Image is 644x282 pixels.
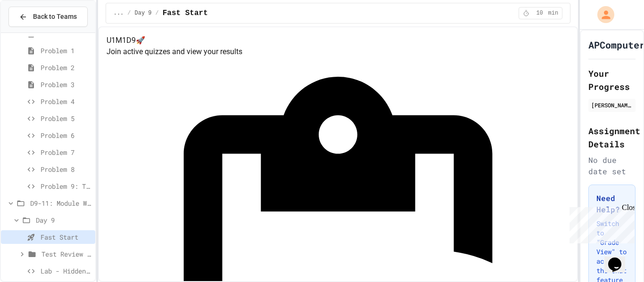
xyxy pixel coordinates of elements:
[41,181,91,191] span: Problem 9: Temperature Converter
[532,9,547,17] span: 10
[41,249,91,259] span: Test Review (35 mins)
[596,193,627,215] h3: Need Help?
[127,9,131,17] span: /
[588,67,636,93] h2: Your Progress
[135,9,152,17] span: Day 9
[548,9,559,17] span: min
[33,12,77,22] span: Back to Teams
[41,130,91,140] span: Problem 6
[114,9,124,17] span: ...
[41,232,91,242] span: Fast Start
[36,215,91,225] span: Day 9
[566,203,635,243] iframe: chat widget
[41,164,91,174] span: Problem 8
[4,4,65,60] div: Chat with us now!Close
[30,198,91,208] span: D9-11: Module Wrap Up
[604,244,635,273] iframe: chat widget
[41,46,91,56] span: Problem 1
[107,46,570,57] p: Join active quizzes and view your results
[41,80,91,89] span: Problem 3
[41,147,91,157] span: Problem 7
[8,7,88,27] button: Back to Teams
[587,4,617,25] div: My Account
[156,9,159,17] span: /
[41,63,91,73] span: Problem 2
[588,154,636,177] div: No due date set
[107,35,570,46] h4: U1M1D9 🚀
[41,113,91,123] span: Problem 5
[41,266,91,276] span: Lab - Hidden Figures: Launch Weight Calculator
[591,101,633,109] div: [PERSON_NAME]
[588,124,636,151] h2: Assignment Details
[163,8,208,19] span: Fast Start
[41,97,91,106] span: Problem 4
